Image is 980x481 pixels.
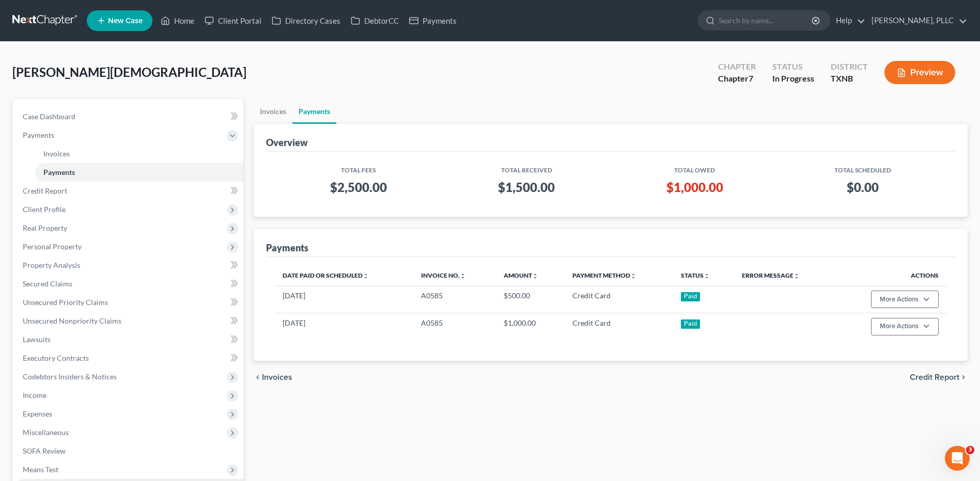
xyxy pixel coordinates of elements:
button: More Actions [871,318,939,335]
a: Directory Cases [267,11,346,30]
div: Paid [681,292,701,301]
a: Payments [404,11,462,30]
th: Total Received [443,160,611,175]
td: $1,000.00 [495,313,564,340]
span: Payments [23,131,54,139]
a: DebtorCC [346,11,404,30]
div: Chapter [718,61,756,73]
span: Codebtors Insiders & Notices [23,372,117,381]
i: unfold_more [704,273,710,279]
a: Amountunfold_more [504,271,538,279]
a: Invoice No.unfold_more [421,271,466,279]
a: Unsecured Priority Claims [14,293,243,312]
span: Invoices [43,149,70,158]
span: Payments [43,168,75,177]
td: A0585 [413,286,495,313]
h3: $2,500.00 [283,179,434,196]
span: Case Dashboard [23,112,75,121]
span: Personal Property [23,242,82,251]
input: Search by name... [719,11,813,30]
i: unfold_more [460,273,466,279]
span: Lawsuits [23,335,51,344]
span: Executory Contracts [23,354,89,362]
a: Client Portal [199,11,267,30]
span: Miscellaneous [23,428,69,437]
a: Help [831,11,865,30]
th: Actions [834,265,947,286]
i: unfold_more [794,273,800,279]
i: unfold_more [532,273,538,279]
div: In Progress [772,73,814,85]
div: TXNB [831,73,868,85]
span: Means Test [23,465,58,474]
td: [DATE] [274,313,413,340]
h3: $0.00 [787,179,939,196]
a: Payment Methodunfold_more [572,271,636,279]
span: 3 [966,446,974,454]
span: Income [23,391,46,399]
a: Unsecured Nonpriority Claims [14,312,243,330]
span: Real Property [23,223,67,232]
span: [PERSON_NAME][DEMOGRAPHIC_DATA] [12,65,246,79]
a: Executory Contracts [14,349,243,367]
div: Payments [266,242,308,254]
th: Total Scheduled [779,160,947,175]
a: [PERSON_NAME], PLLC [866,11,967,30]
span: New Case [108,17,143,25]
span: Credit Report [910,373,959,381]
a: Invoices [254,99,292,124]
a: Payments [35,163,243,182]
span: 7 [749,73,753,83]
span: Secured Claims [23,279,72,288]
div: Chapter [718,73,756,85]
h3: $1,500.00 [451,179,602,196]
a: Payments [292,99,336,124]
span: SOFA Review [23,446,66,455]
td: [DATE] [274,286,413,313]
a: Invoices [35,145,243,163]
button: Credit Report chevron_right [910,373,968,381]
button: chevron_left Invoices [254,373,292,381]
div: District [831,61,868,73]
a: Home [155,11,199,30]
button: More Actions [871,291,939,308]
a: Case Dashboard [14,107,243,126]
i: chevron_left [254,373,262,381]
button: Preview [884,61,955,84]
th: Total Fees [274,160,442,175]
span: Unsecured Nonpriority Claims [23,316,121,325]
i: unfold_more [363,273,369,279]
td: Credit Card [564,286,673,313]
a: Error Messageunfold_more [742,271,800,279]
a: Statusunfold_more [681,271,710,279]
a: Secured Claims [14,275,243,293]
h3: $1,000.00 [619,179,770,196]
span: Unsecured Priority Claims [23,298,108,307]
div: Overview [266,136,308,149]
a: SOFA Review [14,442,243,460]
span: Property Analysis [23,261,80,269]
span: Expenses [23,409,52,418]
a: Credit Report [14,182,243,200]
i: unfold_more [630,273,636,279]
td: $500.00 [495,286,564,313]
td: A0585 [413,313,495,340]
div: Paid [681,319,701,329]
span: Credit Report [23,186,67,195]
a: Property Analysis [14,256,243,275]
iframe: Intercom live chat [945,446,970,471]
a: Lawsuits [14,330,243,349]
a: Date Paid or Scheduledunfold_more [283,271,369,279]
th: Total Owed [611,160,779,175]
i: chevron_right [959,373,968,381]
div: Status [772,61,814,73]
td: Credit Card [564,313,673,340]
span: Client Profile [23,205,66,214]
span: Invoices [262,373,292,381]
